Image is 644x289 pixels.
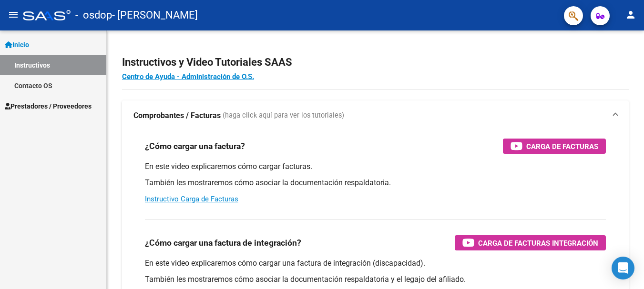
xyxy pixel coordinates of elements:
span: Carga de Facturas [526,140,598,152]
span: (haga click aquí para ver los tutoriales) [223,110,344,121]
button: Carga de Facturas [503,139,606,154]
strong: Comprobantes / Facturas [133,110,221,121]
p: También les mostraremos cómo asociar la documentación respaldatoria. [145,178,606,188]
h2: Instructivos y Video Tutoriales SAAS [122,53,629,71]
a: Centro de Ayuda - Administración de O.S. [122,72,254,81]
p: También les mostraremos cómo asociar la documentación respaldatoria y el legajo del afiliado. [145,274,606,285]
p: En este video explicaremos cómo cargar facturas. [145,161,606,172]
h3: ¿Cómo cargar una factura? [145,140,245,153]
span: Prestadores / Proveedores [5,101,92,111]
h3: ¿Cómo cargar una factura de integración? [145,236,301,249]
mat-icon: menu [8,9,19,20]
button: Carga de Facturas Integración [455,235,606,250]
mat-expansion-panel-header: Comprobantes / Facturas (haga click aquí para ver los tutoriales) [122,100,629,131]
span: Inicio [5,40,29,50]
div: Open Intercom Messenger [612,257,634,279]
p: En este video explicaremos cómo cargar una factura de integración (discapacidad). [145,258,606,269]
span: - osdop [75,5,112,26]
a: Instructivo Carga de Facturas [145,195,238,203]
span: Carga de Facturas Integración [478,237,598,249]
mat-icon: person [625,9,636,20]
span: - [PERSON_NAME] [112,5,198,26]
